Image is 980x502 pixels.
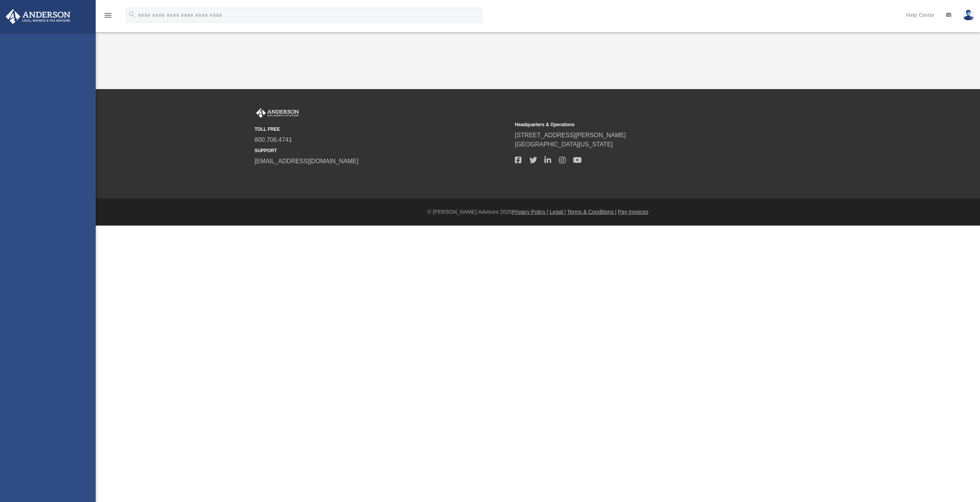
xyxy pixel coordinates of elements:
i: menu [103,11,113,20]
small: SUPPORT [255,147,510,154]
a: [STREET_ADDRESS][PERSON_NAME] [515,132,626,138]
a: [GEOGRAPHIC_DATA][US_STATE] [515,141,613,148]
a: Privacy Policy | [512,209,549,215]
small: TOLL FREE [255,126,510,133]
a: Pay Invoices [618,209,648,215]
i: search [128,10,136,19]
div: © [PERSON_NAME] Advisors 2025 [96,208,980,216]
a: Legal | [550,209,566,215]
a: menu [103,15,113,20]
a: Terms & Conditions | [567,209,617,215]
img: Anderson Advisors Platinum Portal [3,9,73,24]
img: Anderson Advisors Platinum Portal [255,108,301,118]
small: Headquarters & Operations [515,121,770,128]
img: User Pic [963,10,974,21]
a: 800.706.4741 [255,136,292,143]
a: [EMAIL_ADDRESS][DOMAIN_NAME] [255,158,358,164]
